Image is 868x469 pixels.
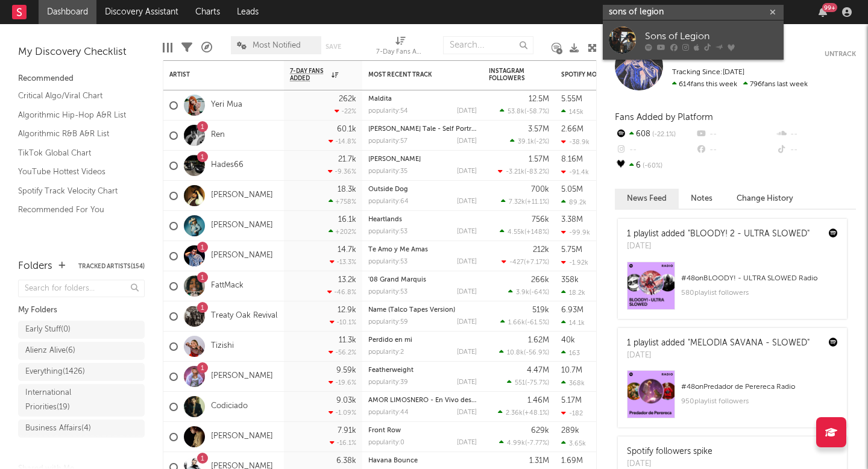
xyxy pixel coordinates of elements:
[561,367,582,374] div: 10.7M
[681,380,838,394] div: # 48 on Predador de Perereca Radio
[18,363,145,381] a: Everything(1426)
[457,289,477,295] div: [DATE]
[688,339,810,347] a: "MELODIA SAVANA - SLOWED"
[501,198,549,206] div: ( )
[500,228,549,236] div: ( )
[18,342,145,360] a: Alienz Alive(6)
[561,409,583,417] div: -182
[18,203,133,216] a: Recommended For You
[368,198,409,205] div: popularity: 64
[561,427,579,435] div: 289k
[457,319,477,326] div: [DATE]
[368,247,428,253] a: Te Amo y Me Amas
[368,96,392,102] a: Maldita
[507,379,549,386] div: ( )
[531,186,549,194] div: 700k
[338,306,356,314] div: 12.9k
[627,241,810,253] div: [DATE]
[457,138,477,145] div: [DATE]
[368,379,408,386] div: popularity: 39
[336,457,356,465] div: 6.38k
[532,306,549,314] div: 519k
[531,276,549,284] div: 266k
[561,397,582,404] div: 5.17M
[368,228,407,235] div: popularity: 53
[18,420,145,438] a: Business Affairs(4)
[561,289,585,297] div: 18.2k
[211,160,244,171] a: Hades66
[489,68,531,82] div: Instagram Followers
[498,409,549,417] div: ( )
[329,137,356,145] div: -14.8 %
[457,168,477,175] div: [DATE]
[819,7,827,17] button: 99+
[211,341,234,351] a: Tizishi
[561,379,585,387] div: 368k
[201,30,212,65] div: A&R Pipeline
[526,169,547,175] span: -83.2 %
[329,379,356,386] div: -19.6 %
[533,246,549,254] div: 212k
[376,30,424,65] div: 7-Day Fans Added (7-Day Fans Added)
[338,276,356,284] div: 13.2k
[561,246,582,254] div: 5.75M
[527,367,549,374] div: 4.47M
[508,319,525,326] span: 1.66k
[181,30,192,65] div: Filters
[443,36,533,54] input: Search...
[368,156,477,163] div: Ja Morant
[368,307,455,313] a: Name (Talco Tapes Version)
[627,337,810,350] div: 1 playlist added
[526,259,547,266] span: +7.17 %
[561,186,583,194] div: 5.05M
[18,259,52,274] div: Folders
[368,367,477,374] div: Featherweight
[527,380,547,386] span: -75.7 %
[25,344,75,358] div: Alienz Alive ( 6 )
[532,216,549,224] div: 756k
[618,262,847,319] a: #48onBLOODY! - ULTRA SLOWED Radio580playlist followers
[336,397,356,404] div: 9.03k
[672,81,808,88] span: 796 fans last week
[368,397,477,404] div: AMOR LIMOSNERO - En Vivo desde Los Ángeles
[457,198,477,205] div: [DATE]
[368,216,477,223] div: Heartlands
[507,350,524,356] span: 10.8k
[507,440,525,447] span: 4.99k
[330,439,356,447] div: -16.1 %
[211,190,273,201] a: [PERSON_NAME]
[328,168,356,175] div: -9.36 %
[615,113,713,122] span: Fans Added by Platform
[368,458,418,464] a: Havana Bounce
[368,96,477,102] div: Maldita
[18,303,145,318] div: My Folders
[368,409,409,416] div: popularity: 44
[25,365,85,379] div: Everything ( 1426 )
[368,126,477,133] div: Vincent's Tale - Self Portrait
[526,109,547,115] span: -58.7 %
[368,319,408,326] div: popularity: 59
[506,410,523,417] span: 2.36k
[561,108,583,116] div: 145k
[253,42,301,49] span: Most Notified
[25,386,110,415] div: International Priorities ( 19 )
[518,139,534,145] span: 39.1k
[509,199,525,206] span: 7.32k
[330,318,356,326] div: -10.1 %
[18,127,133,140] a: Algorithmic R&B A&R List
[457,228,477,235] div: [DATE]
[561,71,652,78] div: Spotify Monthly Listeners
[561,439,586,447] div: 3.65k
[457,108,477,115] div: [DATE]
[339,336,356,344] div: 11.3k
[211,251,273,261] a: [PERSON_NAME]
[368,156,421,163] a: [PERSON_NAME]
[527,440,547,447] span: -7.77 %
[368,307,477,313] div: Name (Talco Tapes Version)
[527,397,549,404] div: 1.46M
[516,289,529,296] span: 3.9k
[368,349,404,356] div: popularity: 2
[368,247,477,253] div: Te Amo y Me Amas
[529,156,549,163] div: 1.57M
[615,158,695,174] div: 6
